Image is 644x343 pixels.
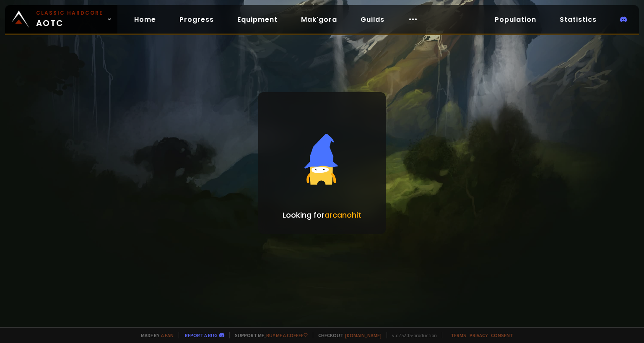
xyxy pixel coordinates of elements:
a: Classic HardcoreAOTC [5,5,117,34]
a: Equipment [231,11,284,28]
span: Checkout [313,332,382,338]
p: Looking for [283,209,361,221]
span: Support me, [229,332,308,338]
a: Mak'gora [294,11,344,28]
a: Privacy [470,332,488,338]
a: Progress [173,11,221,28]
a: a fan [161,332,174,338]
span: AOTC [36,9,103,29]
a: Report a bug [185,332,218,338]
span: v. d752d5 - production [387,332,437,338]
small: Classic Hardcore [36,9,103,17]
a: Buy me a coffee [266,332,308,338]
a: Terms [451,332,466,338]
a: [DOMAIN_NAME] [345,332,382,338]
span: arcanohit [325,210,361,220]
a: Statistics [553,11,603,28]
a: Guilds [354,11,391,28]
a: Population [488,11,543,28]
span: Made by [136,332,174,338]
a: Home [127,11,163,28]
a: Consent [491,332,513,338]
